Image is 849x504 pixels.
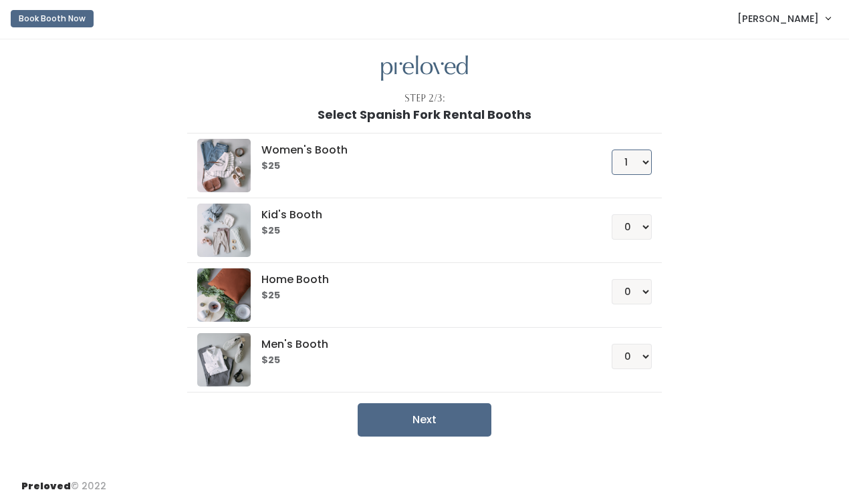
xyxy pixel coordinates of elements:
h1: Select Spanish Fork Rental Booths [318,108,531,121]
img: preloved logo [381,55,468,81]
h6: $25 [261,161,579,172]
a: [PERSON_NAME] [724,4,844,33]
div: © 2022 [21,469,106,493]
h6: $25 [261,226,579,236]
h5: Home Booth [261,274,579,286]
img: preloved logo [197,139,251,192]
h6: $25 [261,355,579,366]
img: preloved logo [197,333,251,387]
h5: Men's Booth [261,338,579,350]
div: Step 2/3: [404,91,445,105]
h5: Kid's Booth [261,209,579,221]
button: Next [358,403,491,437]
a: Book Booth Now [11,4,94,33]
button: Book Booth Now [11,10,94,27]
img: preloved logo [197,204,251,257]
span: [PERSON_NAME] [737,11,819,26]
h6: $25 [261,290,579,301]
h5: Women's Booth [261,144,579,156]
span: Preloved [21,479,71,493]
img: preloved logo [197,268,251,322]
